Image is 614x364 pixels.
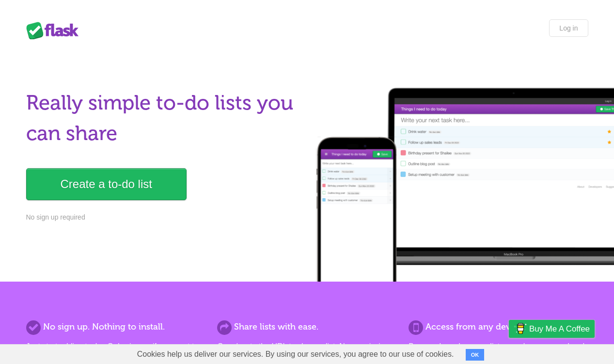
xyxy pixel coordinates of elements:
span: Cookies help us deliver our services. By using our services, you agree to our use of cookies. [127,345,464,364]
p: No sign up required [26,212,301,222]
a: Create a to-do list [26,168,187,200]
h2: No sign up. Nothing to install. [26,320,205,333]
h2: Share lists with ease. [217,320,396,333]
button: OK [466,349,485,361]
span: Buy me a coffee [529,320,590,337]
a: Log in [549,19,588,37]
p: Copy/paste the URL to share a list. No permissions. No formal invites. It's that simple. [217,341,396,364]
h1: Really simple to-do lists you can share [26,88,301,149]
h2: Access from any device. [409,320,588,333]
p: Browser based so your lists are always synced and you can access them from anywhere. [409,341,588,364]
img: Buy me a coffee [514,320,527,337]
a: Buy me a coffee [509,320,595,338]
p: Just start adding tasks. Only sign up if you want to save more than one list. [26,341,205,364]
div: Flask Lists [26,22,84,39]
